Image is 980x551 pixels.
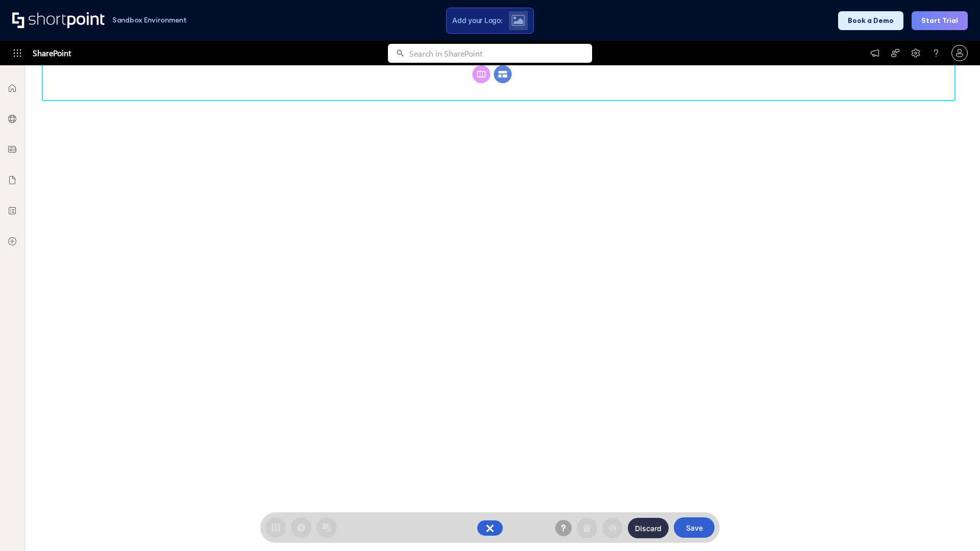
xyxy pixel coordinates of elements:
img: Upload logo [511,15,525,26]
button: Save [674,517,715,538]
h1: Sandbox Environment [112,17,187,23]
button: Discard [628,518,669,538]
iframe: Chat Widget [929,502,980,551]
button: Book a Demo [838,11,903,30]
span: Add your Logo: [452,16,502,25]
button: Start Trial [912,11,968,30]
input: Search in SharePoint [409,44,592,63]
span: SharePoint [33,41,71,65]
